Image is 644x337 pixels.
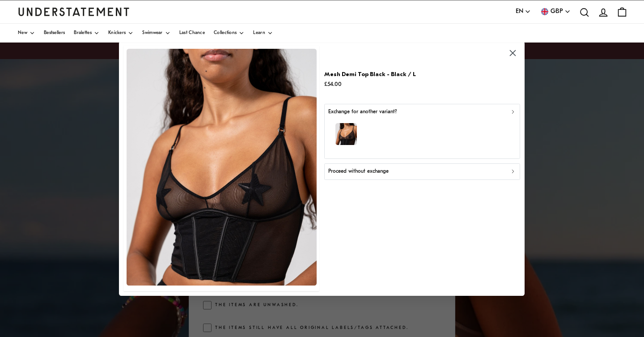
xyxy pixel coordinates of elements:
[18,8,130,16] a: Understatement Homepage
[74,24,99,43] a: Bralettes
[253,24,273,43] a: Learn
[127,49,317,286] img: 262_9e92f267-5996-43ac-b6d9-b2353e4b56ab.jpg
[108,31,126,35] span: Knickers
[551,7,563,17] span: GBP
[324,104,520,159] button: Exchange for another variant?model-name=Luna|model-size=M
[324,80,416,89] p: £54.00
[516,7,531,17] button: EN
[328,167,389,176] p: Proceed without exchange
[44,24,65,43] a: Bestsellers
[18,31,27,35] span: New
[18,24,35,43] a: New
[540,7,571,17] button: GBP
[44,31,65,35] span: Bestsellers
[74,31,92,35] span: Bralettes
[142,24,170,43] a: Swimwear
[214,31,237,35] span: Collections
[324,163,520,179] button: Proceed without exchange
[179,24,205,43] a: Last Chance
[142,31,162,35] span: Swimwear
[179,31,205,35] span: Last Chance
[324,70,416,79] p: Mesh Demi Top Black - Black / L
[516,7,523,17] span: EN
[108,24,133,43] a: Knickers
[335,123,357,145] img: model-name=Luna|model-size=M
[214,24,244,43] a: Collections
[328,107,397,116] p: Exchange for another variant?
[253,31,265,35] span: Learn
